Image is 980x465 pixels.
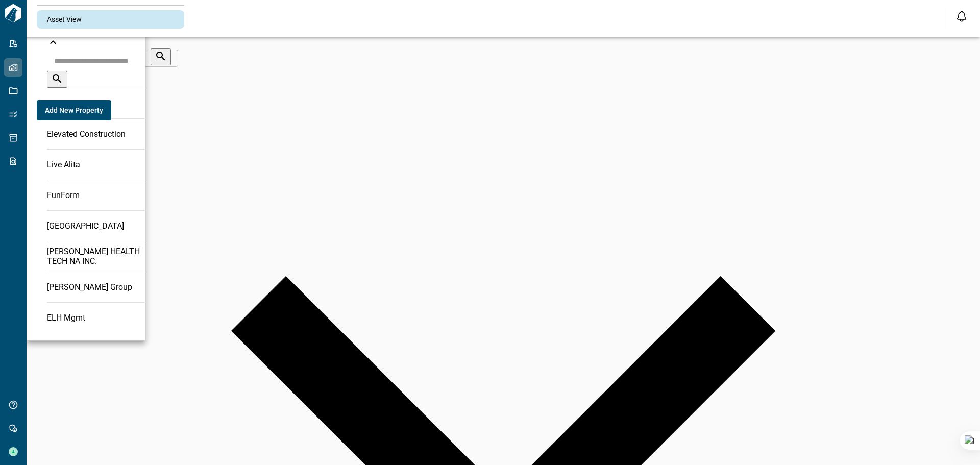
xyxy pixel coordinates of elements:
div: Issues & Info [37,64,184,82]
span: Asset View [47,14,82,25]
p: Live Alita [47,160,80,169]
p: [GEOGRAPHIC_DATA] [47,221,124,231]
div: Photos [37,46,184,64]
p: [PERSON_NAME] HEALTH TECH NA INC. [47,247,145,266]
p: FunForm [47,190,80,200]
p: ELH Mgmt [47,313,85,323]
div: Asset View [37,10,184,29]
button: Open notification feed [953,8,970,25]
span: Add New Property [45,105,103,115]
p: [PERSON_NAME] Group [47,282,132,292]
div: Documents [37,29,184,46]
p: Elevated Construction [47,129,126,139]
div: Job History [37,82,184,100]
